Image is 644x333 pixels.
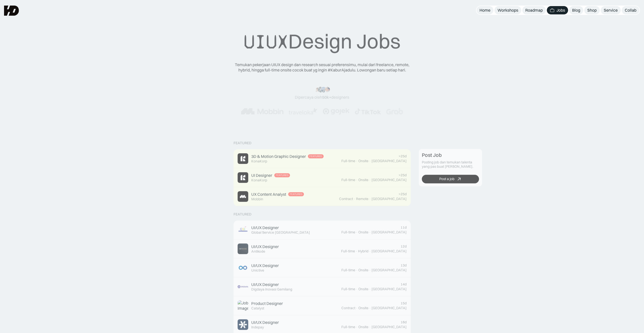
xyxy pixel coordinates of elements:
[234,221,411,240] a: Job ImageUI/UX DesignerGlobal Service [GEOGRAPHIC_DATA]11dFull-time·Onsite·[GEOGRAPHIC_DATA]
[356,159,358,163] div: ·
[587,8,597,13] div: Shop
[234,240,411,258] a: Job ImageUI/UX DesignerAntikode12dFull-time·Hybrid·[GEOGRAPHIC_DATA]
[371,197,407,201] div: [GEOGRAPHIC_DATA]
[251,154,306,159] div: 3D & Motion Graphic Designer
[584,6,600,14] a: Shop
[251,249,265,254] div: Antikode
[604,8,618,13] div: Service
[244,29,401,54] div: Design Jobs
[234,168,411,187] a: Job ImageUI DesignerFeaturedKonaKorp>25dFull-time·Onsite·[GEOGRAPHIC_DATA]
[295,94,349,100] div: Dipercaya oleh designers
[238,225,248,235] img: Job Image
[251,320,279,325] div: UI/UX Designer
[341,287,355,291] div: Full-time
[251,192,286,197] div: UX Content Analyst
[371,159,407,163] div: [GEOGRAPHIC_DATA]
[234,187,411,206] a: Job ImageUX Content AnalystFeaturedMobbin>25dContract·Remote·[GEOGRAPHIC_DATA]
[276,174,288,177] div: Featured
[339,197,353,201] div: Contract
[251,244,279,249] div: UI/UX Designer
[251,282,279,287] div: UI/UX Designer
[251,197,263,201] div: Mobbin
[371,325,407,329] div: [GEOGRAPHIC_DATA]
[358,249,368,253] div: Hybrid
[401,282,407,287] div: 14d
[234,212,252,217] div: Featured
[234,296,411,315] a: Job ImageProduct DesignerCatalyst15dContract·Onsite·[GEOGRAPHIC_DATA]
[601,6,621,14] a: Service
[356,178,358,182] div: ·
[547,6,568,14] a: Jobs
[356,249,358,253] div: ·
[358,159,368,163] div: Onsite
[356,287,358,291] div: ·
[356,197,368,201] div: Remote
[371,268,407,272] div: [GEOGRAPHIC_DATA]
[356,325,358,329] div: ·
[341,306,355,310] div: Contract
[251,301,283,306] div: Product Designer
[371,178,407,182] div: [GEOGRAPHIC_DATA]
[369,249,371,253] div: ·
[401,225,407,230] div: 11d
[525,8,543,13] div: Roadmap
[369,197,371,201] div: ·
[341,159,355,163] div: Full-time
[251,263,279,268] div: UI/UX Designer
[238,191,248,202] img: Job Image
[401,301,407,305] div: 15d
[556,8,565,13] div: Jobs
[238,172,248,183] img: Job Image
[399,173,407,177] div: >25d
[356,230,358,234] div: ·
[251,325,264,329] div: Indepay
[369,268,371,272] div: ·
[309,155,322,158] div: Featured
[238,300,248,311] img: Job Image
[625,8,636,13] div: Collab
[622,6,639,14] a: Collab
[234,258,411,277] a: Job ImageUI/UX DesignerUnictive13dFull-time·Onsite·[GEOGRAPHIC_DATA]
[369,325,371,329] div: ·
[341,178,355,182] div: Full-time
[251,178,267,182] div: KonaKorp
[234,149,411,168] a: Job Image3D & Motion Graphic DesignerFeaturedKonaKorp>25dFull-time·Onsite·[GEOGRAPHIC_DATA]
[238,281,248,292] img: Job Image
[371,249,407,253] div: [GEOGRAPHIC_DATA]
[251,173,272,178] div: UI Designer
[251,225,279,230] div: UI/UX Designer
[238,319,248,330] img: Job Image
[358,268,368,272] div: Onsite
[251,306,264,311] div: Catalyst
[476,6,493,14] a: Home
[231,62,413,73] div: Temukan pekerjaan UIUX design dan research sesuai preferensimu, mulai dari freelance, remote, hyb...
[422,152,442,158] div: Post Job
[251,159,267,163] div: KonaKorp
[234,141,252,145] div: Featured
[341,249,355,253] div: Full-time
[358,287,368,291] div: Onsite
[480,8,490,13] div: Home
[401,263,407,268] div: 13d
[369,230,371,234] div: ·
[244,30,288,54] span: UIUX
[341,325,355,329] div: Full-time
[399,154,407,158] div: >25d
[358,306,368,310] div: Onsite
[522,6,546,14] a: Roadmap
[358,178,368,182] div: Onsite
[369,306,371,310] div: ·
[371,230,407,234] div: [GEOGRAPHIC_DATA]
[290,193,302,196] div: Featured
[341,268,355,272] div: Full-time
[356,306,358,310] div: ·
[238,263,248,273] img: Job Image
[251,268,264,273] div: Unictive
[572,8,580,13] div: Blog
[569,6,583,14] a: Blog
[358,230,368,234] div: Onsite
[371,287,407,291] div: [GEOGRAPHIC_DATA]
[422,160,479,169] div: Posting job dan temukan talenta yang pas buat [PERSON_NAME].
[238,244,248,254] img: Job Image
[251,230,310,235] div: Global Service [GEOGRAPHIC_DATA]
